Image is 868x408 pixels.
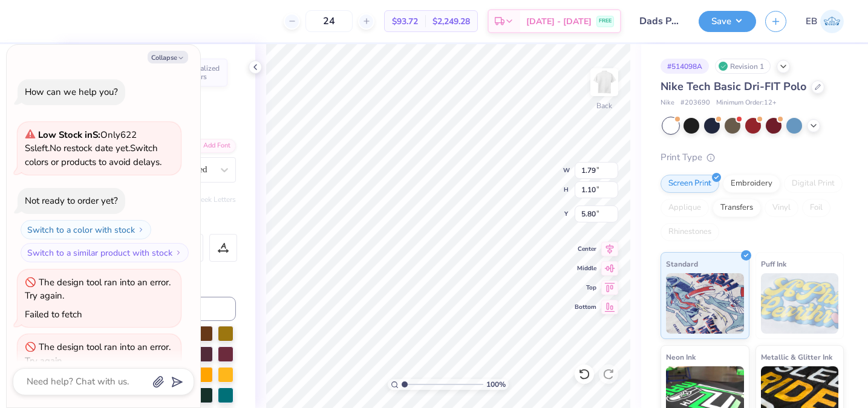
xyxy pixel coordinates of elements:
div: How can we help you? [25,86,118,98]
div: Digital Print [784,175,843,193]
span: Nike Tech Basic Dri-FIT Polo [661,79,806,94]
img: Puff Ink [761,273,839,334]
button: Switch to a similar product with stock [21,243,189,262]
div: Failed to fetch [25,308,82,320]
span: Neon Ink [666,351,696,363]
span: Puff Ink [761,257,786,270]
div: Screen Print [661,175,719,193]
span: EB [806,15,817,28]
span: Top [575,283,596,292]
span: # 203690 [680,98,710,108]
div: Add Font [188,139,236,153]
div: Revision 1 [715,59,771,74]
strong: Low Stock in S : [38,129,100,141]
a: EB [806,10,844,33]
span: FREE [599,17,612,25]
div: The design tool ran into an error. Try again. [25,276,171,302]
span: 100 % [486,379,506,390]
div: Rhinestones [661,223,719,241]
img: Switch to a color with stock [137,226,145,233]
span: Bottom [575,303,596,311]
div: The design tool ran into an error. Try again. [25,341,171,367]
span: $2,249.28 [432,15,470,28]
button: Save [699,11,756,32]
span: Minimum Order: 12 + [716,98,777,108]
span: Center [575,245,596,253]
span: Only 622 Ss left. Switch colors or products to avoid delays. [25,129,162,168]
div: Vinyl [765,199,798,217]
img: Emma Burke [820,10,844,33]
div: Embroidery [723,175,780,193]
input: Untitled Design [630,9,690,33]
span: Middle [575,264,596,273]
button: Collapse [148,51,188,63]
span: Nike [661,98,674,108]
span: [DATE] - [DATE] [526,15,592,28]
span: Standard [666,257,698,270]
button: Switch to a color with stock [21,220,151,239]
span: $93.72 [392,15,418,28]
img: Back [592,70,616,94]
div: Print Type [661,151,844,164]
span: No restock date yet. [50,142,130,154]
div: Not ready to order yet? [25,195,118,207]
div: Back [596,100,612,111]
div: Foil [802,199,830,217]
img: Switch to a similar product with stock [175,249,182,256]
div: Transfers [713,199,761,217]
span: Metallic & Glitter Ink [761,351,832,363]
div: # 514098A [661,59,709,74]
img: Standard [666,273,744,334]
div: Applique [661,199,709,217]
input: – – [305,10,353,32]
